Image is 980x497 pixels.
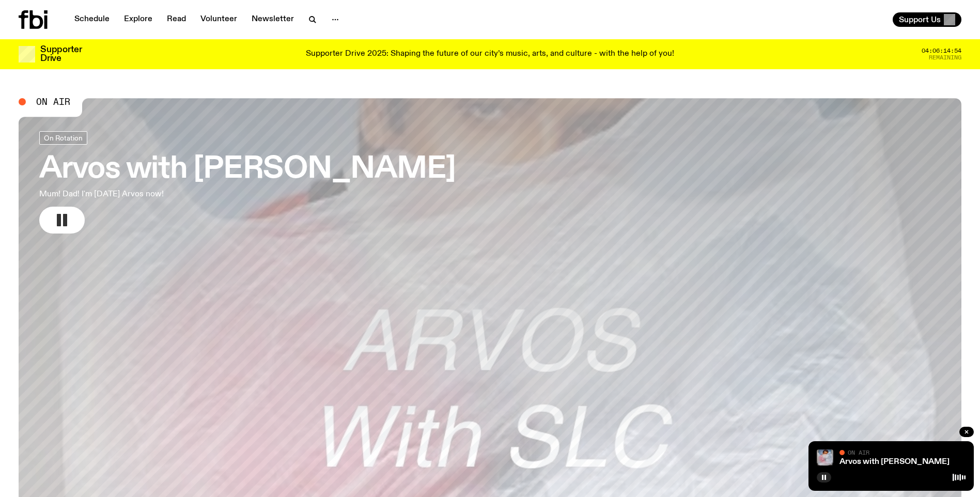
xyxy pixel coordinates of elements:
h3: Supporter Drive [40,45,82,63]
a: Explore [118,12,159,27]
span: 04:06:14:54 [922,48,961,54]
span: Remaining [929,55,961,60]
a: On Rotation [39,131,87,145]
span: On Air [848,449,869,456]
a: Volunteer [194,12,243,27]
a: Arvos with [PERSON_NAME]Mum! Dad! I'm [DATE] Arvos now! [39,131,456,234]
a: Schedule [68,12,116,27]
button: Support Us [893,12,961,27]
p: Mum! Dad! I'm [DATE] Arvos now! [39,188,304,200]
h3: Arvos with [PERSON_NAME] [39,155,456,184]
span: On Air [36,97,70,106]
a: Newsletter [245,12,300,27]
a: Read [161,12,192,27]
span: On Rotation [44,134,83,142]
p: Supporter Drive 2025: Shaping the future of our city’s music, arts, and culture - with the help o... [306,50,674,59]
span: Support Us [899,15,941,24]
a: Arvos with [PERSON_NAME] [839,458,950,466]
